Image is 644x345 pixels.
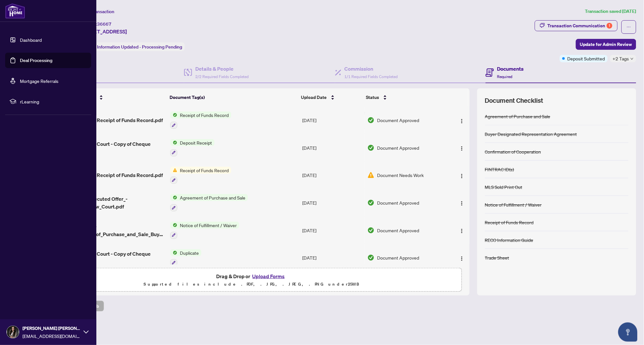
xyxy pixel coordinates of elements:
td: [DATE] [300,217,365,244]
span: Deposit Submitted [568,55,605,62]
button: Logo [457,252,467,263]
div: Confirmation of Cooperation [485,148,541,155]
span: ellipsis [627,25,631,29]
span: Update for Admin Review [580,39,632,49]
img: Document Status [367,117,375,124]
button: Update for Admin Review [576,39,636,50]
td: [DATE] [300,189,365,217]
span: Drag & Drop orUpload FormsSupported files include .PDF, .JPG, .JPEG, .PNG under25MB [41,268,462,292]
div: 1 [607,23,613,29]
span: Information Updated - Processing Pending [97,44,182,50]
div: Agreement of Purchase and Sale [485,113,551,120]
button: Status IconAgreement of Purchase and Sale [170,194,248,211]
th: Document Tag(s) [167,88,298,106]
span: Ontario 635 - Receipt of Funds Record.pdf [65,171,163,179]
img: Document Status [367,199,375,206]
a: Dashboard [20,37,42,43]
button: Status IconReceipt of Funds Record [170,111,231,129]
span: [EMAIL_ADDRESS][DOMAIN_NAME] [22,332,80,340]
img: Document Status [367,144,375,151]
span: Ontario 635 - Receipt of Funds Record.pdf [65,116,163,124]
a: Mortgage Referrals [20,78,58,84]
td: [DATE] [300,106,365,134]
td: [DATE] [300,162,365,189]
img: Status Icon [170,194,177,201]
button: Open asap [618,323,638,342]
img: Document Status [367,172,375,179]
span: Notice of Fulfillment / Waiver [177,222,239,229]
span: 15 Keeleview Court - Copy of Cheque Receipt .pdf [65,140,165,155]
span: 1/1 Required Fields Completed [345,74,398,79]
h4: Documents [497,65,524,73]
div: FINTRAC ID(s) [485,166,514,173]
img: Status Icon [170,111,177,119]
span: View Transaction [80,9,114,14]
td: [DATE] [300,134,365,162]
img: Status Icon [170,249,177,256]
img: Status Icon [170,222,177,229]
img: Logo [459,146,464,151]
span: down [631,57,634,60]
img: Logo [459,201,464,206]
span: 2/2 Required Fields Completed [195,74,249,79]
span: [PERSON_NAME] [PERSON_NAME] [22,325,80,332]
button: Transaction Communication1 [535,20,618,31]
div: MLS Sold Print Out [485,183,523,190]
span: Document Approved [377,254,419,261]
img: Logo [459,256,464,261]
span: 123_Waiver_-_Agreement_of_Purchase_and_Sale_Buyer-Executed .pdf [65,223,165,238]
span: Document Approved [377,144,419,151]
td: [DATE] [300,244,365,272]
span: Deposit Receipt [177,139,215,146]
div: Receipt of Funds Record [485,219,534,226]
img: Logo [459,119,464,124]
span: Document Approved [377,199,419,206]
div: Status: [80,42,185,51]
span: Receipt of Funds Record [177,111,231,119]
p: Supported files include .PDF, .JPG, .JPEG, .PNG under 25 MB [45,280,458,288]
th: Status [364,88,445,106]
div: RECO Information Guide [485,236,534,243]
button: Logo [457,143,467,153]
span: 36667 [97,21,111,27]
a: Deal Processing [20,58,52,63]
button: Logo [457,115,467,125]
img: Document Status [367,227,375,234]
button: Logo [457,225,467,235]
img: Document Status [367,254,375,261]
span: Document Approved [377,227,419,234]
button: Logo [457,170,467,180]
img: logo [5,3,25,19]
span: Document Checklist [485,96,543,105]
img: Profile Icon [7,326,19,338]
h4: Details & People [195,65,249,73]
span: Upload Date [301,94,327,101]
img: Status Icon [170,139,177,146]
span: Drag & Drop or [216,272,287,280]
h4: Commission [345,65,398,73]
div: Trade Sheet [485,254,509,261]
button: Upload Forms [251,272,287,280]
span: Duplicate [177,249,201,256]
th: Upload Date [299,88,364,106]
button: Status IconReceipt of Funds Record [170,167,231,184]
div: Transaction Communication [548,21,613,31]
span: +2 Tags [613,55,629,62]
span: Status [366,94,379,101]
div: Notice of Fulfillment / Waiver [485,201,542,208]
button: Status IconDuplicate [170,249,201,267]
img: Logo [459,173,464,179]
span: Required [497,74,513,79]
span: rLearning [20,98,87,105]
span: Agreement of Purchase and Sale [177,194,248,201]
span: Receipt of Funds Record [177,167,231,174]
div: Buyer Designated Representation Agreement [485,130,577,137]
img: Status Icon [170,167,177,174]
span: 15 Keeleview Court - Copy of Cheque Receipt .pdf [65,250,165,265]
button: Logo [457,198,467,208]
span: [STREET_ADDRESS] [80,28,127,35]
img: Logo [459,228,464,234]
span: Document Needs Work [377,172,424,179]
span: Accepted Executed Offer_-_15_Keeleview_Court.pdf [65,195,165,210]
span: Document Approved [377,117,419,124]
